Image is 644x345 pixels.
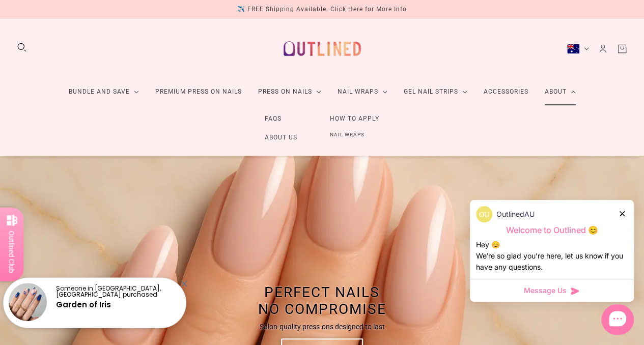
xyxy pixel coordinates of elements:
div: Hey 😊 We‘re so glad you’re here, let us know if you have any questions. [476,239,628,273]
a: Press On Nails [250,78,329,105]
p: OutlinedAU [496,209,535,220]
a: Cart [617,43,628,54]
button: Australia [567,44,589,54]
a: Garden of Iris [56,299,111,310]
a: Nail Wraps [329,78,396,105]
p: Someone in [GEOGRAPHIC_DATA], [GEOGRAPHIC_DATA] purchased [56,285,177,298]
button: Search [16,42,27,53]
a: About Us [248,128,314,147]
a: Gel Nail Strips [396,78,475,105]
a: Nail Wraps [314,128,381,141]
p: Welcome to Outlined 😊 [476,225,628,236]
a: Bundle and Save [61,78,147,105]
span: Perfect Nails No Compromise [258,283,386,318]
a: How to Apply [314,109,396,128]
a: Accessories [475,78,537,105]
a: Account [597,43,608,54]
div: ✈️ FREE Shipping Available. Click Here for More Info [237,4,407,15]
p: Salon-quality press-ons designed to last [259,322,384,332]
a: Outlined [277,27,367,70]
img: data:image/png;base64,iVBORw0KGgoAAAANSUhEUgAAACQAAAAkCAYAAADhAJiYAAACJklEQVR4AexUO28TQRice/mFQxI... [476,206,492,222]
a: FAQs [248,109,298,128]
a: About [537,78,584,105]
a: Premium Press On Nails [147,78,250,105]
span: Message Us [524,285,567,296]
